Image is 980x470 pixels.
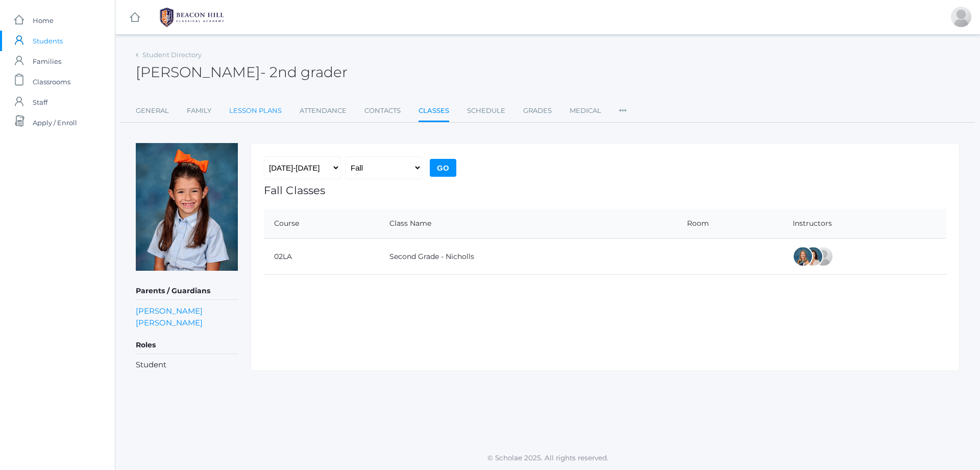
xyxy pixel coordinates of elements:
th: Room [677,209,783,239]
a: Grades [523,101,552,121]
span: Students [33,31,63,51]
a: Schedule [467,101,505,121]
a: Medical [570,101,601,121]
span: - 2nd grader [260,63,348,81]
a: [PERSON_NAME] [136,305,203,317]
th: Instructors [782,209,946,239]
h5: Roles [136,337,238,354]
span: Classrooms [33,72,70,92]
img: 1_BHCALogos-05.png [154,5,230,30]
a: Second Grade - Nicholls [389,252,474,261]
a: Attendance [300,101,347,121]
li: Student [136,359,238,371]
a: Student Directory [142,51,202,59]
h2: [PERSON_NAME] [136,64,348,80]
a: Lesson Plans [229,101,282,121]
div: Cari Burke [803,246,823,267]
input: Go [430,159,456,177]
div: Courtney Nicholls [793,246,813,267]
h1: Fall Classes [264,184,946,196]
span: Apply / Enroll [33,112,77,133]
th: Class Name [379,209,677,239]
a: General [136,101,169,121]
th: Course [264,209,379,239]
td: 02LA [264,239,379,275]
h5: Parents / Guardians [136,283,238,300]
span: Staff [33,92,47,112]
div: Sarah Armstrong [813,246,834,267]
div: Vanessa Benson [951,7,971,27]
span: Home [33,10,54,31]
a: Classes [419,101,449,123]
a: Contacts [364,101,401,121]
img: Alexandra Benson [136,143,238,271]
a: [PERSON_NAME] [136,317,203,328]
p: © Scholae 2025. All rights reserved. [115,453,980,463]
span: Families [33,51,61,72]
a: Family [187,101,211,121]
